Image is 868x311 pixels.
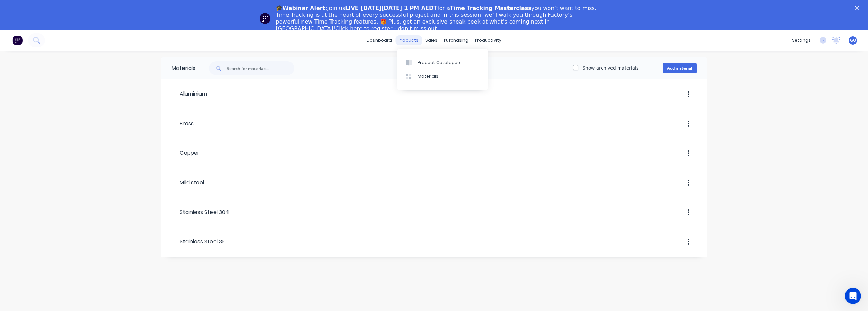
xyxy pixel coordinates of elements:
[363,35,395,45] a: dashboard
[397,70,488,83] a: Materials
[276,5,327,11] b: 🎓Webinar Alert:
[260,13,270,24] img: Profile image for Team
[418,73,438,80] div: Materials
[583,64,639,71] label: Show archived materials
[845,288,861,304] iframe: Intercom live chat
[172,90,207,98] div: Aluminium
[172,119,194,128] div: Brass
[345,5,437,11] b: LIVE [DATE][DATE] 1 PM AEDT
[855,6,862,10] div: Close
[422,35,441,45] div: sales
[172,208,229,216] div: Stainless Steel 304
[472,35,505,45] div: productivity
[227,61,294,75] input: Search for materials...
[276,5,598,32] div: Join us for a you won’t want to miss. Time Tracking is at the heart of every successful project a...
[161,57,195,79] div: Materials
[335,25,439,32] a: Click here to register - don’t miss out!
[397,56,488,69] a: Product Catalogue
[663,63,697,73] button: Add material
[172,238,227,246] div: Stainless Steel 316
[172,179,204,187] div: Mild steel
[12,35,23,45] img: Factory
[850,37,856,43] span: GQ
[789,35,814,45] div: settings
[395,35,422,45] div: products
[418,60,460,66] div: Product Catalogue
[172,149,200,157] div: Copper
[441,35,472,45] div: purchasing
[450,5,531,11] b: Time Tracking Masterclass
